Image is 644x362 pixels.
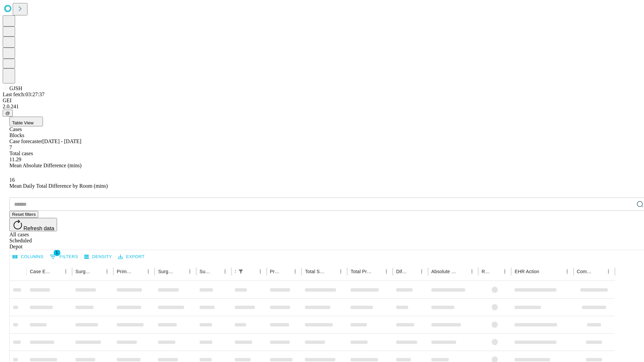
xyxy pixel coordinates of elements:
div: Surgery Date [200,269,210,274]
button: Menu [382,267,391,276]
div: Predicted In Room Duration [270,269,281,274]
div: Resolved in EHR [482,269,490,274]
span: Reset filters [12,212,36,217]
div: Primary Service [117,269,133,274]
button: Reset filters [9,211,38,218]
button: Sort [93,267,102,276]
div: Difference [396,269,407,274]
span: 1 [54,249,60,256]
button: Sort [540,267,549,276]
button: Menu [467,267,477,276]
button: Table View [9,117,43,126]
div: Absolute Difference [431,269,457,274]
button: Sort [594,267,604,276]
button: Menu [562,267,572,276]
div: Scheduled In Room Duration [235,269,235,274]
button: Menu [604,267,613,276]
span: Refresh data [23,226,54,231]
button: Menu [220,267,230,276]
div: Surgeon Name [75,269,92,274]
div: 2.0.241 [3,104,641,110]
button: Menu [102,267,112,276]
span: GJSH [9,85,22,91]
button: Menu [290,267,300,276]
div: Total Scheduled Duration [305,269,326,274]
button: Sort [491,267,500,276]
span: Mean Daily Total Difference by Room (mins) [9,183,108,189]
span: Last fetch: 03:27:37 [3,92,45,97]
div: Comments [577,269,594,274]
button: Density [83,252,114,262]
button: Refresh data [9,218,57,231]
span: [DATE] - [DATE] [42,138,81,144]
span: @ [5,111,10,116]
button: Sort [458,267,467,276]
button: Menu [61,267,70,276]
button: Menu [500,267,509,276]
button: Menu [417,267,426,276]
button: Sort [52,267,61,276]
button: Sort [327,267,336,276]
span: Case forecaster [9,138,42,144]
button: @ [3,110,13,117]
div: Total Predicted Duration [351,269,372,274]
button: Show filters [236,267,246,276]
span: 11.29 [9,157,21,162]
span: Total cases [9,150,33,156]
div: Surgery Name [158,269,175,274]
span: Mean Absolute Difference (mins) [9,163,82,168]
button: Menu [336,267,345,276]
button: Select columns [11,252,45,262]
span: 7 [9,144,12,150]
button: Sort [408,267,417,276]
button: Sort [134,267,144,276]
div: GEI [3,98,641,104]
button: Sort [246,267,256,276]
span: Table View [12,120,34,125]
button: Sort [281,267,290,276]
button: Sort [372,267,382,276]
button: Show filters [48,251,80,262]
button: Menu [144,267,153,276]
button: Menu [185,267,195,276]
div: EHR Action [515,269,539,274]
div: 1 active filter [236,267,246,276]
button: Menu [256,267,265,276]
button: Export [116,252,146,262]
div: Case Epic Id [30,269,51,274]
span: 16 [9,177,15,183]
button: Sort [211,267,220,276]
button: Sort [176,267,185,276]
